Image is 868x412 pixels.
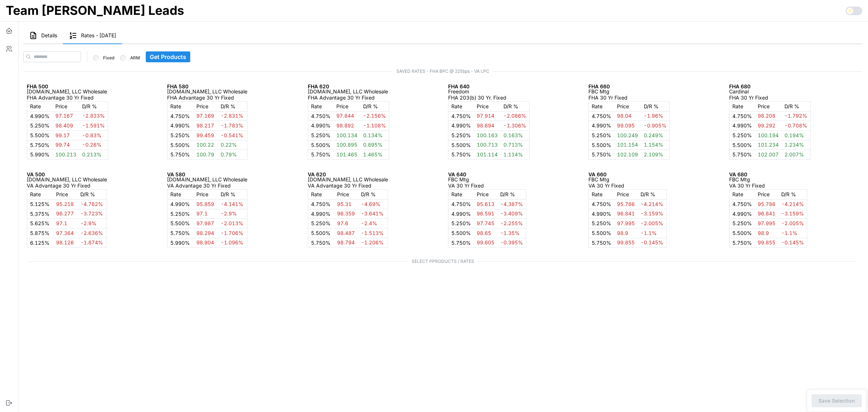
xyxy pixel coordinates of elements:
td: % [589,150,614,160]
td: % [27,111,53,121]
span: -4.214% [781,201,804,207]
span: 98.208 [758,113,775,119]
span: -2.636% [80,230,103,236]
span: -4.782% [80,201,103,207]
span: 97.6 [337,220,348,226]
label: ARM [126,55,140,61]
span: 100.895 [336,142,357,148]
span: 98.65 [477,230,491,236]
span: 5.250 [451,220,466,226]
td: % [167,140,193,150]
span: -2.005% [781,220,804,226]
span: 100.194 [758,132,779,138]
span: 97.995 [617,220,635,226]
span: 4.990 [451,211,466,217]
td: Price [52,101,79,111]
span: 99.17 [55,132,70,138]
span: 95.613 [477,201,494,207]
span: 1.234% [784,142,804,148]
span: 98.487 [337,230,355,236]
span: 100.249 [617,132,638,138]
p: FBC Mtg [588,89,670,94]
td: Price [474,101,501,111]
td: Rate [589,190,614,199]
span: 95.31 [337,201,352,207]
span: Get Products [150,52,186,62]
td: % [167,121,193,131]
span: 5.250 [311,132,325,138]
span: 0.79% [221,151,237,157]
span: 5.500 [311,230,325,236]
span: 98.04 [617,113,631,119]
td: % [308,199,334,209]
span: 5.750 [732,151,747,157]
span: 0.163% [503,132,523,138]
p: FHA 580 [167,84,247,89]
span: 0.194% [784,132,804,138]
span: 2.007% [784,151,804,157]
span: -2.833% [82,113,105,119]
span: 4.990 [30,113,44,119]
p: VA Advantage 30 Yr Fixed [308,182,388,189]
p: [DOMAIN_NAME], LLC Wholesale [27,177,107,182]
span: -3.641% [361,210,384,216]
p: FHA Advantage 30 Yr Fixed [27,94,108,101]
p: [DOMAIN_NAME], LLC Wholesale [308,177,388,182]
td: % [729,130,755,140]
p: VA 30 Yr Fixed [448,182,526,189]
span: -3.159% [781,210,804,216]
span: Details [41,33,57,38]
span: -1.706% [221,230,243,236]
td: % [167,238,193,248]
td: Price [334,190,358,199]
td: % [729,209,755,219]
span: 102.007 [758,151,779,157]
span: -1.591% [82,122,105,129]
td: D/R % [497,190,526,199]
td: % [448,219,474,228]
p: VA 30 Yr Fixed [588,182,667,189]
h1: Team [PERSON_NAME] Leads [6,3,184,18]
p: [DOMAIN_NAME], LLC Wholesale [27,89,108,94]
td: Rate [729,190,755,199]
span: -0.83% [82,132,102,138]
span: 0.249% [644,132,663,138]
span: -3.723% [80,210,103,216]
td: % [448,140,474,150]
td: % [729,121,755,131]
span: 5.500 [170,220,185,226]
span: 99.095 [617,122,635,129]
button: Get Products [146,51,190,62]
td: % [589,199,614,209]
span: 4.990 [732,211,747,217]
span: 5.500 [592,230,606,236]
td: % [167,219,193,228]
span: 5.500 [732,230,747,236]
p: FHA Advantage 30 Yr Fixed [308,94,389,101]
td: % [27,150,53,160]
td: % [308,238,334,248]
td: % [167,150,193,160]
span: -2.9% [221,210,237,216]
td: Rate [308,190,334,199]
td: % [448,121,474,131]
td: Price [614,101,641,111]
span: 98.9 [758,230,769,236]
span: 97.1 [196,210,208,216]
span: 5.500 [451,230,466,236]
p: VA 620 [308,172,388,177]
p: FHA 620 [308,84,389,89]
span: 4.750 [732,201,747,207]
span: 5.875 [30,230,44,236]
span: -2.255% [500,220,523,226]
span: 99.292 [758,122,775,129]
td: D/R % [218,190,247,199]
span: 4.750 [311,201,325,207]
span: 4.750 [451,113,466,119]
span: -1.513% [361,230,384,236]
span: 5.750 [311,151,325,157]
span: -2.9% [80,220,97,226]
td: % [167,209,193,219]
td: % [308,228,334,238]
span: 97.167 [55,113,73,119]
